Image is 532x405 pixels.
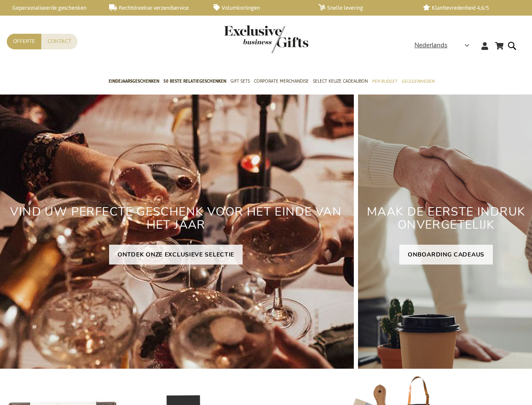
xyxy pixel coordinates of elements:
a: Gift Sets [230,71,250,92]
a: ONBOARDING CADEAUS [399,245,493,265]
img: Exclusive Business gifts logo [224,25,308,53]
span: Eindejaarsgeschenken [109,77,159,86]
span: Corporate Merchandise [254,77,309,86]
a: Corporate Merchandise [254,71,309,92]
a: 50 beste relatiegeschenken [163,71,226,92]
span: Select Keuze Cadeaubon [313,77,368,86]
a: Select Keuze Cadeaubon [313,71,368,92]
a: Eindejaarsgeschenken [109,71,159,92]
a: ONTDEK ONZE EXCLUSIEVE SELECTIE [109,245,243,265]
a: Gelegenheden [401,71,434,92]
span: Gelegenheden [401,77,434,86]
a: Rechtstreekse verzendservice [109,4,201,11]
span: 50 beste relatiegeschenken [163,77,226,86]
a: Volumkortingen [214,4,305,11]
a: Klanttevredenheid 4,6/5 [423,4,514,11]
a: Gepersonaliseerde geschenken [4,4,96,11]
a: Contact [41,34,78,49]
span: Gift Sets [230,77,250,86]
span: Per Budget [372,77,397,86]
a: store logo [224,25,266,53]
a: Snelle levering [318,4,410,11]
a: Per Budget [372,71,397,92]
a: Offerte [7,34,41,49]
span: Nederlands [414,40,447,50]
